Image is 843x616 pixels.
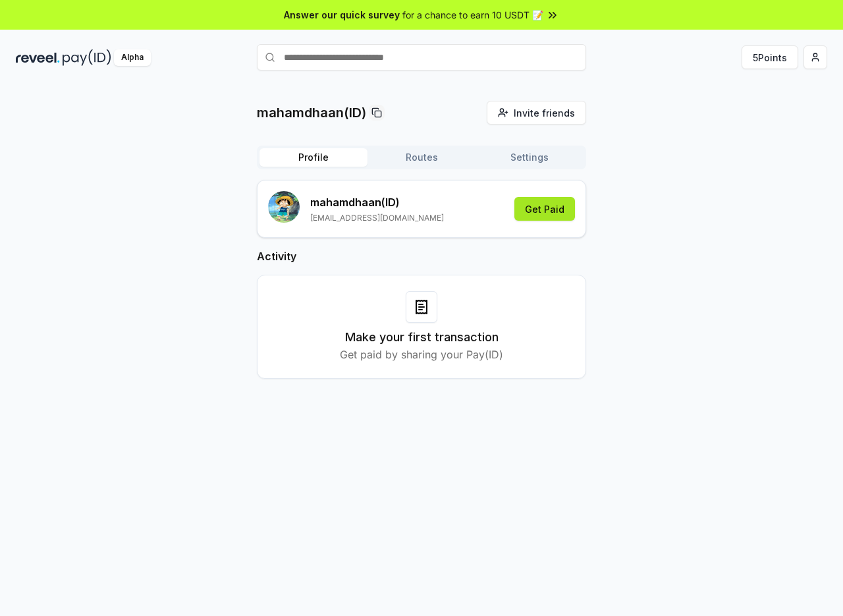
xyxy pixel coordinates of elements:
p: Get paid by sharing your Pay(ID) [340,347,503,362]
button: Routes [367,148,476,167]
img: reveel_dark [16,49,60,66]
button: Get Paid [514,197,575,221]
img: pay_id [63,49,111,66]
div: Alpha [114,49,151,66]
p: [EMAIL_ADDRESS][DOMAIN_NAME] [310,213,444,223]
p: mahamdhaan (ID) [310,194,444,210]
span: for a chance to earn 10 USDT 📝 [402,8,543,22]
span: Invite friends [514,106,575,120]
span: Answer our quick survey [284,8,400,22]
h3: Make your first transaction [345,328,499,347]
button: Profile [259,148,367,167]
p: mahamdhaan(ID) [257,103,366,122]
button: 5Points [742,45,798,69]
button: Invite friends [487,101,586,125]
img: payID%2Fmahamdhaan [268,191,300,223]
button: Settings [476,148,584,167]
h2: Activity [257,248,586,264]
